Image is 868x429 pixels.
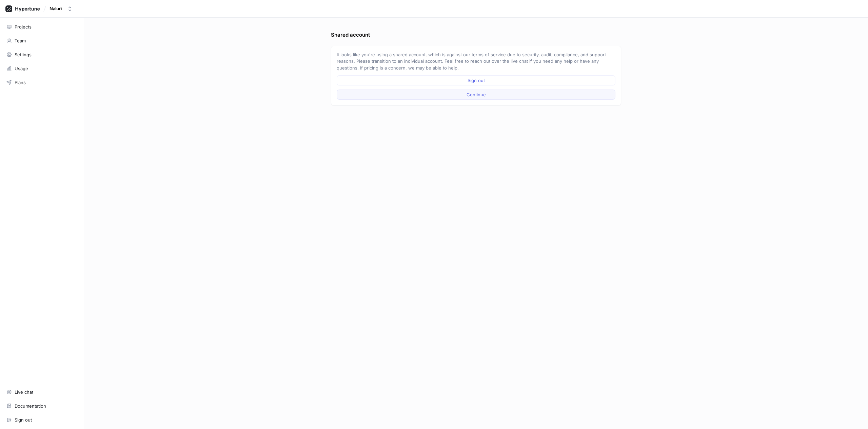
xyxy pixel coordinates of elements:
div: Sign out [15,417,32,423]
span: Sign out [468,78,485,82]
button: Sign out [337,75,615,85]
div: Naluri [50,6,62,12]
div: Usage [15,66,28,71]
button: Continue [337,90,615,100]
div: Settings [15,52,32,57]
a: Settings [3,49,80,60]
p: It looks like you're using a shared account, which is against our terms of service due to securit... [337,52,615,72]
div: Projects [15,24,32,30]
span: Continue [467,93,486,97]
a: Team [3,35,80,46]
a: Documentation [3,400,80,412]
div: Team [15,38,26,43]
p: Shared account [331,31,621,39]
button: Naluri [47,3,75,14]
a: Projects [3,21,80,33]
div: Plans [15,80,26,85]
div: Documentation [15,403,46,409]
a: Usage [3,63,80,74]
a: Plans [3,77,80,88]
div: Live chat [15,389,33,395]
